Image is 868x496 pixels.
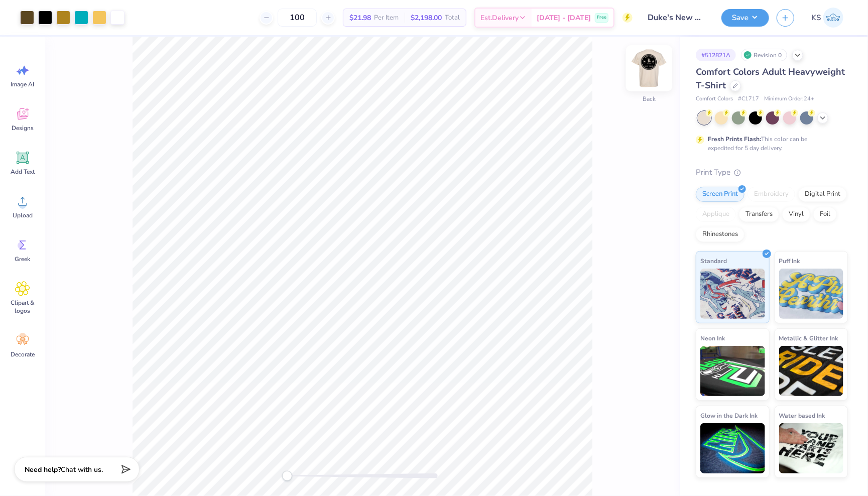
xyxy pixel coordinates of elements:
[11,168,35,176] span: Add Text
[741,49,787,61] div: Revision 0
[748,187,795,202] div: Embroidery
[643,95,656,104] div: Back
[696,187,745,202] div: Screen Print
[739,207,779,222] div: Transfers
[13,211,33,219] span: Upload
[537,13,591,23] span: [DATE] - [DATE]
[61,465,103,474] span: Chat with us.
[629,48,669,88] img: Back
[480,13,519,23] span: Est. Delivery
[779,333,838,343] span: Metallic & Glitter Ink
[696,227,745,242] div: Rhinestones
[15,255,31,263] span: Greek
[700,423,765,473] img: Glow in the Dark Ink
[700,269,765,319] img: Standard
[700,256,727,266] span: Standard
[11,80,35,88] span: Image AI
[6,299,39,315] span: Clipart & logos
[779,269,844,319] img: Puff Ink
[721,9,769,27] button: Save
[738,95,759,103] span: # C1717
[445,13,460,23] span: Total
[811,12,821,24] span: KS
[813,207,837,222] div: Foil
[696,66,845,91] span: Comfort Colors Adult Heavyweight T-Shirt
[12,124,34,132] span: Designs
[708,135,831,153] div: This color can be expedited for 5 day delivery.
[411,13,442,23] span: $2,198.00
[779,423,844,473] img: Water based Ink
[700,346,765,396] img: Neon Ink
[798,187,847,202] div: Digital Print
[696,95,733,103] span: Comfort Colors
[764,95,814,103] span: Minimum Order: 24 +
[597,14,606,21] span: Free
[278,9,317,27] input: – –
[779,256,800,266] span: Puff Ink
[349,13,371,23] span: $21.98
[807,8,848,28] a: KS
[11,350,35,358] span: Decorate
[374,13,399,23] span: Per Item
[782,207,810,222] div: Vinyl
[779,410,825,421] span: Water based Ink
[696,207,736,222] div: Applique
[700,333,725,343] span: Neon Ink
[640,8,714,28] input: Untitled Design
[282,471,292,481] div: Accessibility label
[696,49,736,61] div: # 512821A
[700,410,758,421] span: Glow in the Dark Ink
[779,346,844,396] img: Metallic & Glitter Ink
[25,465,61,474] strong: Need help?
[823,8,843,28] img: Kelly Sherak
[696,167,848,178] div: Print Type
[708,135,761,143] strong: Fresh Prints Flash:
